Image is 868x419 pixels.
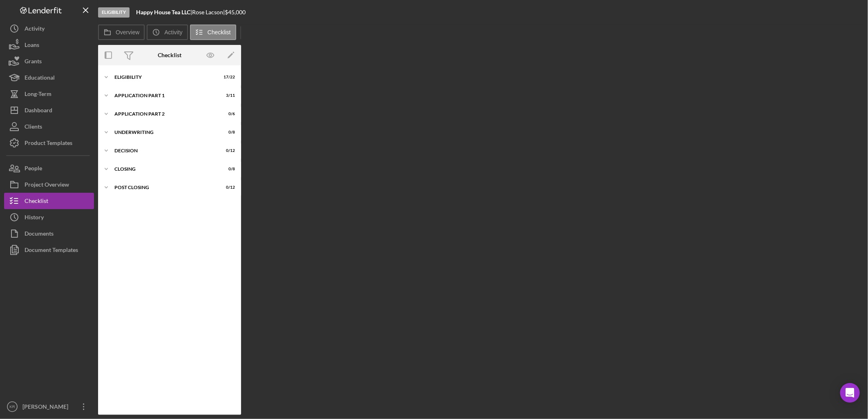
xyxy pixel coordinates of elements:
[20,399,74,417] div: [PERSON_NAME]
[25,209,44,227] div: History
[25,118,42,137] div: Clients
[4,69,94,86] button: Educational
[25,242,78,260] div: Document Templates
[220,75,235,80] div: 17 / 22
[98,7,130,18] div: Eligibility
[25,225,54,244] div: Documents
[9,405,15,409] text: KR
[25,193,48,211] div: Checklist
[114,185,215,190] div: Post Closing
[25,37,39,55] div: Loans
[4,399,94,415] button: KR[PERSON_NAME]
[220,93,235,98] div: 3 / 11
[220,185,235,190] div: 0 / 12
[4,53,94,69] button: Grants
[25,20,45,39] div: Activity
[4,86,94,102] button: Long-Term
[4,176,94,193] button: Project Overview
[147,25,188,40] button: Activity
[98,25,145,40] button: Overview
[220,130,235,135] div: 0 / 8
[25,176,69,195] div: Project Overview
[190,25,236,40] button: Checklist
[4,102,94,118] button: Dashboard
[4,160,94,176] button: People
[25,135,72,153] div: Product Templates
[4,20,94,37] button: Activity
[4,135,94,151] button: Product Templates
[114,111,215,116] div: Application Part 2
[4,193,94,209] button: Checklist
[192,9,225,16] div: Rose Lacson |
[136,9,190,16] b: Happy House Tea LLC
[114,148,215,153] div: Decision
[136,9,192,16] div: |
[114,167,215,172] div: Closing
[116,29,139,36] label: Overview
[4,225,94,242] button: Documents
[4,118,94,135] button: Clients
[208,29,231,36] label: Checklist
[25,86,51,104] div: Long-Term
[840,383,860,403] div: Open Intercom Messenger
[158,52,181,58] div: Checklist
[25,53,42,71] div: Grants
[25,102,52,120] div: Dashboard
[114,130,215,135] div: Underwriting
[220,111,235,116] div: 0 / 6
[4,209,94,225] button: History
[4,242,94,258] button: Document Templates
[114,75,215,80] div: Eligibility
[25,160,42,178] div: People
[220,167,235,172] div: 0 / 8
[4,37,94,53] button: Loans
[164,29,182,36] label: Activity
[220,148,235,153] div: 0 / 12
[114,93,215,98] div: Application Part 1
[225,9,246,16] span: $45,000
[25,69,55,88] div: Educational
